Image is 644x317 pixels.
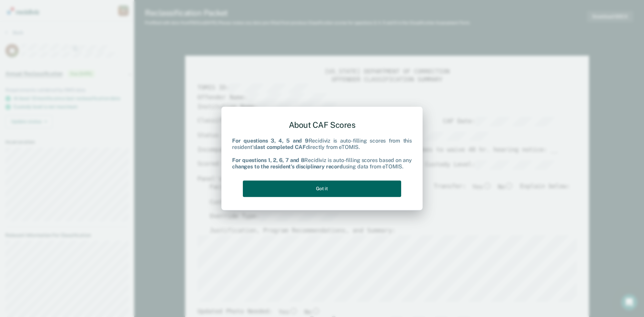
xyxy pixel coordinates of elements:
[232,157,304,163] b: For questions 1, 2, 6, 7 and 8
[232,115,412,135] div: About CAF Scores
[243,180,401,197] button: Got it
[232,138,412,170] div: Recidiviz is auto-filling scores from this resident's directly from eTOMIS. Recidiviz is auto-fil...
[232,138,309,144] b: For questions 3, 4, 5 and 9
[256,144,306,151] b: last completed CAF
[232,163,343,170] b: changes to the resident's disciplinary record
